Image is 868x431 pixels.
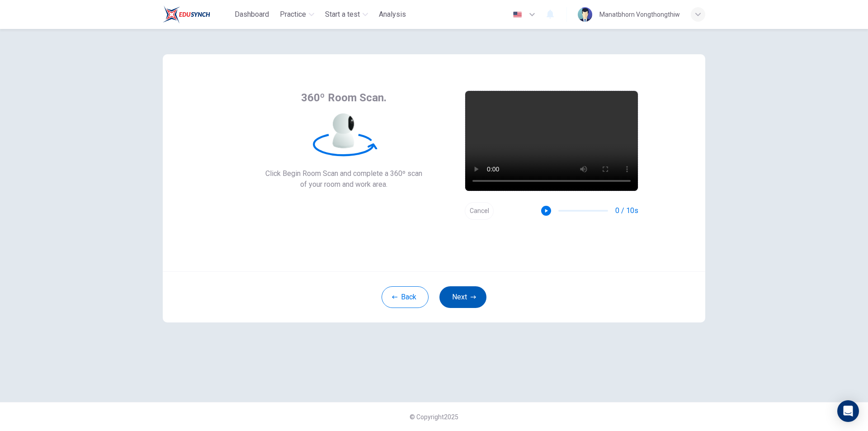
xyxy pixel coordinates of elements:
[163,5,210,24] img: Train Test logo
[163,5,231,24] a: Train Test logo
[599,9,680,20] div: Manatbhorn Vongthongthiw
[382,286,429,308] button: Back
[301,90,387,105] span: 360º Room Scan.
[235,9,269,20] span: Dashboard
[465,202,494,220] button: Cancel
[410,413,458,421] span: © Copyright 2025
[265,168,422,179] span: Click Begin Room Scan and complete a 360º scan
[615,205,638,216] span: 0 / 10s
[375,6,410,23] button: Analysis
[578,7,592,22] img: Profile picture
[280,9,306,20] span: Practice
[837,400,859,422] div: Open Intercom Messenger
[231,6,273,23] button: Dashboard
[439,286,486,308] button: Next
[276,6,318,23] button: Practice
[512,11,523,18] img: en
[321,6,372,23] button: Start a test
[379,9,406,20] span: Analysis
[265,179,422,190] span: of your room and work area.
[325,9,360,20] span: Start a test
